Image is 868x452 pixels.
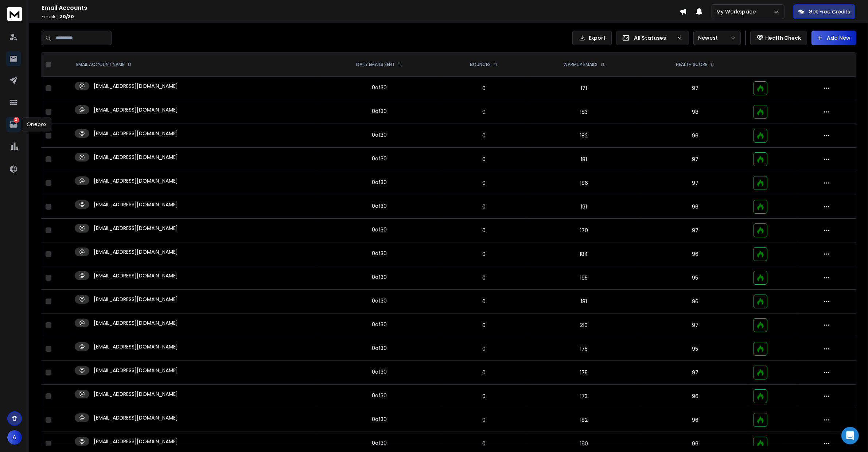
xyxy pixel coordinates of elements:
[527,408,641,432] td: 182
[445,156,522,163] p: 0
[7,430,22,445] button: A
[445,416,522,424] p: 0
[445,85,522,92] p: 0
[94,82,178,90] p: [EMAIL_ADDRESS][DOMAIN_NAME]
[641,77,750,100] td: 97
[527,337,641,361] td: 175
[641,385,750,408] td: 96
[372,297,387,304] div: 0 of 30
[94,130,178,137] p: [EMAIL_ADDRESS][DOMAIN_NAME]
[42,4,680,12] h1: Email Accounts
[527,266,641,290] td: 195
[641,290,750,313] td: 96
[527,313,641,337] td: 210
[527,100,641,124] td: 183
[372,155,387,162] div: 0 of 30
[445,393,522,400] p: 0
[445,369,522,376] p: 0
[641,171,750,195] td: 97
[372,179,387,186] div: 0 of 30
[527,124,641,148] td: 182
[445,203,522,210] p: 0
[445,322,522,329] p: 0
[527,361,641,385] td: 175
[94,272,178,279] p: [EMAIL_ADDRESS][DOMAIN_NAME]
[445,298,522,305] p: 0
[641,242,750,266] td: 96
[372,131,387,139] div: 0 of 30
[563,62,598,67] p: WARMUP EMAILS
[372,226,387,233] div: 0 of 30
[527,148,641,171] td: 181
[372,416,387,423] div: 0 of 30
[527,171,641,195] td: 186
[372,84,387,91] div: 0 of 30
[94,438,178,445] p: [EMAIL_ADDRESS][DOMAIN_NAME]
[372,108,387,115] div: 0 of 30
[527,219,641,242] td: 170
[716,8,759,15] p: My Workspace
[372,392,387,399] div: 0 of 30
[13,117,19,123] p: 2
[641,266,750,290] td: 95
[527,290,641,313] td: 181
[94,153,178,161] p: [EMAIL_ADDRESS][DOMAIN_NAME]
[94,248,178,256] p: [EMAIL_ADDRESS][DOMAIN_NAME]
[641,313,750,337] td: 97
[94,367,178,374] p: [EMAIL_ADDRESS][DOMAIN_NAME]
[841,427,859,444] div: Open Intercom Messenger
[76,62,132,67] div: EMAIL ACCOUNT NAME
[22,118,51,132] div: Onebox
[676,62,707,67] p: HEALTH SCORE
[42,14,680,20] p: Emails :
[527,242,641,266] td: 184
[372,202,387,210] div: 0 of 30
[572,31,612,45] button: Export
[811,31,856,45] button: Add New
[94,225,178,232] p: [EMAIL_ADDRESS][DOMAIN_NAME]
[94,106,178,113] p: [EMAIL_ADDRESS][DOMAIN_NAME]
[6,117,21,132] a: 2
[793,4,855,19] button: Get Free Credits
[527,195,641,219] td: 191
[60,13,74,20] span: 30 / 30
[641,408,750,432] td: 96
[527,385,641,408] td: 173
[94,343,178,350] p: [EMAIL_ADDRESS][DOMAIN_NAME]
[445,108,522,116] p: 0
[356,62,395,67] p: DAILY EMAILS SENT
[750,31,807,45] button: Health Check
[445,179,522,187] p: 0
[445,440,522,447] p: 0
[445,132,522,139] p: 0
[641,100,750,124] td: 98
[641,148,750,171] td: 97
[94,319,178,327] p: [EMAIL_ADDRESS][DOMAIN_NAME]
[372,368,387,375] div: 0 of 30
[641,361,750,385] td: 97
[445,274,522,281] p: 0
[527,77,641,100] td: 171
[470,62,491,67] p: BOUNCES
[372,321,387,328] div: 0 of 30
[641,124,750,148] td: 96
[94,390,178,398] p: [EMAIL_ADDRESS][DOMAIN_NAME]
[7,7,22,21] img: logo
[94,201,178,208] p: [EMAIL_ADDRESS][DOMAIN_NAME]
[445,250,522,258] p: 0
[94,177,178,184] p: [EMAIL_ADDRESS][DOMAIN_NAME]
[94,414,178,421] p: [EMAIL_ADDRESS][DOMAIN_NAME]
[693,31,741,45] button: Newest
[641,195,750,219] td: 96
[641,337,750,361] td: 95
[372,439,387,447] div: 0 of 30
[94,296,178,303] p: [EMAIL_ADDRESS][DOMAIN_NAME]
[634,34,674,42] p: All Statuses
[809,8,850,15] p: Get Free Credits
[445,345,522,352] p: 0
[372,344,387,352] div: 0 of 30
[641,219,750,242] td: 97
[372,273,387,281] div: 0 of 30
